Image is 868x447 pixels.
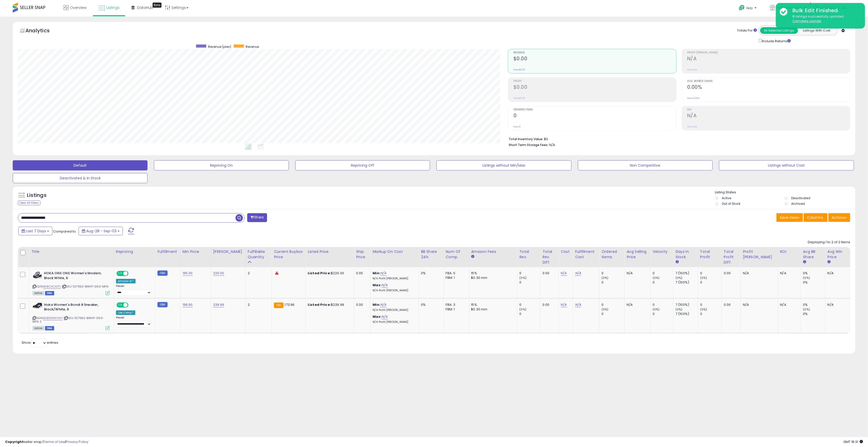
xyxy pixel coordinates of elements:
[45,326,54,330] span: FBM
[675,312,698,316] div: 7 (100%)
[79,227,123,235] button: Aug-28 - Sep-03
[513,80,676,83] span: Profit
[803,302,825,307] div: 0%
[33,271,110,295] div: ASIN:
[13,173,148,183] button: Deactivated & In Stock
[513,84,676,91] h2: $0.00
[22,340,58,345] span: Show: entries
[780,302,797,307] div: N/A
[653,302,673,307] div: 0
[675,271,698,276] div: 7 (100%)
[248,249,270,260] div: Fulfillable Quantity
[601,307,609,311] small: (0%)
[675,260,679,264] small: Days In Stock.
[627,302,646,307] div: N/A
[601,280,624,285] div: 0
[44,271,106,282] b: HOKA ONE ONE Women's Modern, Black White, 6
[25,27,60,35] h5: Analytics
[373,249,417,254] div: Markup on Cost
[520,312,540,316] div: 0
[62,284,109,289] span: | SKU: 1127952-BWHT-060-MFN
[542,271,555,276] div: 0.00
[700,280,722,285] div: 0
[33,326,44,330] span: All listings currently available for purchase on Amazon
[86,228,116,234] span: Aug-28 - Sep-03
[308,302,331,307] b: Listed Price:
[248,271,268,276] div: 2
[700,276,707,280] small: (0%)
[803,260,806,264] small: Avg BB Share.
[601,302,624,307] div: 0
[373,283,381,287] b: Max:
[700,249,719,260] div: Total Profit
[27,192,47,199] h5: Listings
[746,6,753,10] span: Help
[601,276,609,280] small: (0%)
[561,249,571,254] div: Cost
[700,271,722,276] div: 0
[687,56,850,63] h2: N/A
[675,280,698,285] div: 7 (100%)
[760,27,798,34] button: All Selected Listings
[789,7,861,14] div: Bulk Edit Finished.
[627,271,646,276] div: N/A
[575,271,581,276] a: N/A
[743,249,776,260] div: Profit [PERSON_NAME]
[285,302,295,307] span: 173.96
[561,271,567,276] a: N/A
[520,271,540,276] div: 0
[356,271,366,276] div: 0.00
[687,68,697,71] small: Prev: N/A
[373,277,415,280] p: N/A Profit [PERSON_NAME]
[601,312,624,316] div: 0
[520,280,540,285] div: 0
[153,3,161,8] div: Tooltip anchor
[373,308,415,312] p: N/A Profit [PERSON_NAME]
[116,249,153,254] div: Repricing
[700,312,722,316] div: 0
[653,249,671,254] div: Velocity
[33,302,43,309] img: 41IsvcWAsCL._SL40_.jpg
[722,201,740,206] label: Out of Stock
[371,247,419,267] th: The percentage added to the cost of goods (COGS) that forms the calculator for Min & Max prices.
[687,125,697,128] small: Prev: N/A
[780,249,799,254] div: ROI
[157,270,167,276] small: FBM
[421,271,439,276] div: 0%
[735,1,762,17] a: Help
[520,302,540,307] div: 0
[295,160,430,170] button: Repricing Off
[421,302,439,307] div: 0%
[520,307,527,311] small: (0%)
[471,302,513,307] div: 15%
[471,254,474,259] small: Amazon Fees.
[45,291,54,295] span: FBM
[183,249,209,254] div: Min Price
[513,56,676,63] h2: $0.00
[687,84,850,91] h2: 0.00%
[520,249,538,260] div: Total Rev.
[128,303,136,307] span: OFF
[33,291,44,295] span: All listings currently available for purchase on Amazon
[246,45,259,49] span: Revenue
[803,249,823,260] div: Avg BB Share
[117,271,123,276] span: ON
[31,249,112,254] div: Title
[446,276,465,280] div: FBM: 1
[803,271,825,276] div: 0%
[739,5,745,11] i: Get Help
[208,45,231,49] span: Revenue (prev)
[471,271,513,276] div: 15%
[106,5,120,10] span: Listings
[755,38,797,44] div: Include Returns
[687,80,850,83] span: Avg. Buybox Share
[828,249,848,260] div: Avg Win Price
[308,302,350,307] div: $239.99
[542,249,556,265] div: Total Rev. Diff.
[446,307,465,312] div: FBM: 1
[13,160,148,170] button: Default
[446,271,465,276] div: FBA: 0
[43,316,63,320] a: B0B58WKYMY
[380,302,386,307] a: N/A
[373,289,415,292] p: N/A Profit [PERSON_NAME]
